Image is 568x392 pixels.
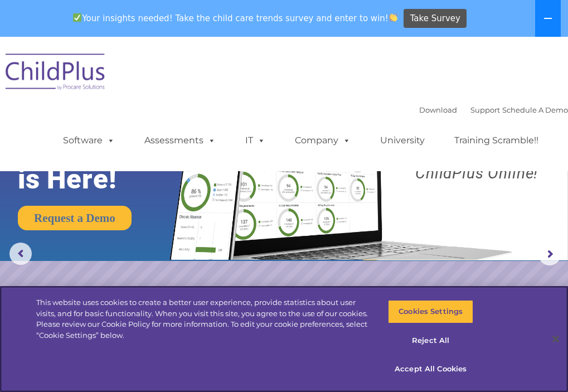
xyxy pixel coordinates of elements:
[284,129,362,152] a: Company
[419,105,568,114] font: |
[543,327,568,351] button: Close
[392,108,561,181] rs-layer: Boost your productivity and streamline your success in ChildPlus Online!
[73,13,81,22] img: ✅
[389,13,397,22] img: 👏
[52,129,126,152] a: Software
[133,129,227,152] a: Assessments
[36,297,371,341] div: This website uses cookies to create a better user experience, provide statistics about user visit...
[18,206,132,230] a: Request a Demo
[410,9,460,28] span: Take Survey
[388,357,473,381] button: Accept All Cookies
[369,129,436,152] a: University
[502,105,568,114] a: Schedule A Demo
[470,105,500,114] a: Support
[443,129,550,152] a: Training Scramble!!
[388,300,473,323] button: Cookies Settings
[404,9,467,28] a: Take Survey
[69,7,402,29] span: Your insights needed! Take the child care trends survey and enter to win!
[234,129,276,152] a: IT
[388,329,473,352] button: Reject All
[419,105,457,114] a: Download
